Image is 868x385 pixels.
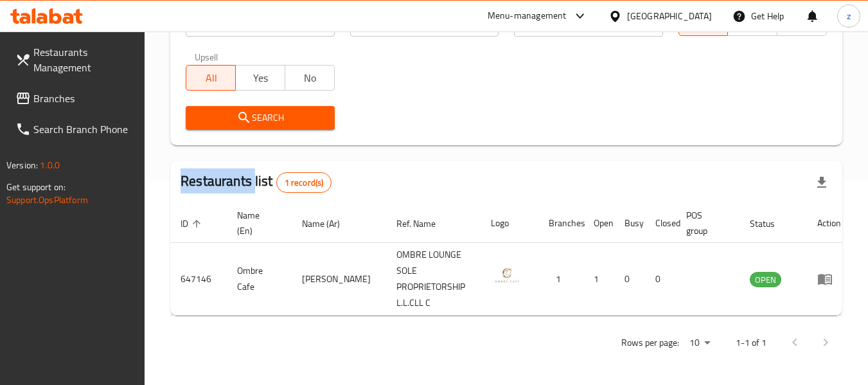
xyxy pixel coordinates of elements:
th: Logo [481,204,538,243]
span: Restaurants Management [33,44,135,75]
span: 1 record(s) [277,177,332,189]
th: Open [583,204,614,243]
button: All [186,65,236,91]
div: Rows per page: [684,334,715,353]
span: Search [196,110,324,126]
span: Name (En) [237,208,276,238]
span: Search Branch Phone [33,121,135,137]
th: Closed [645,204,676,243]
button: Yes [235,65,285,91]
a: Support.OpsPlatform [6,192,88,208]
span: z [847,9,851,23]
p: 1-1 of 1 [736,335,766,351]
span: OPEN [750,273,781,287]
td: OMBRE LOUNGE SOLE PROPRIETORSHIP L.L.CLL C [386,243,481,316]
img: Ombre Cafe [491,260,523,292]
button: Search [186,106,334,130]
a: Branches [5,83,145,114]
a: Search Branch Phone [5,114,145,145]
span: Get support on: [6,179,66,195]
td: 1 [583,243,614,316]
a: Restaurants Management [5,37,145,83]
span: POS group [686,208,724,238]
span: ID [181,216,205,231]
td: Ombre Cafe [227,243,292,316]
label: Upsell [195,52,218,61]
button: No [285,65,335,91]
span: Name (Ar) [302,216,357,231]
div: [GEOGRAPHIC_DATA] [627,9,712,23]
span: Status [750,216,792,231]
h2: Restaurants list [181,172,332,193]
span: No [290,69,330,87]
span: Version: [6,157,38,174]
td: 647146 [170,243,227,316]
span: All [191,69,231,87]
span: Yes [241,69,280,87]
p: Rows per page: [621,335,679,351]
span: All [684,14,723,33]
td: 0 [645,243,676,316]
table: enhanced table [170,204,851,316]
td: 1 [538,243,583,316]
th: Action [807,204,851,243]
span: 1.0.0 [40,157,60,174]
span: TGO [733,14,772,33]
span: Branches [33,91,135,106]
td: 0 [614,243,645,316]
div: Export file [806,167,837,198]
span: Ref. Name [396,216,452,231]
div: Menu-management [488,8,567,24]
th: Branches [538,204,583,243]
th: Busy [614,204,645,243]
span: TMP [783,14,822,33]
td: [PERSON_NAME] [292,243,386,316]
div: Total records count [276,172,332,193]
div: Menu [817,271,841,287]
